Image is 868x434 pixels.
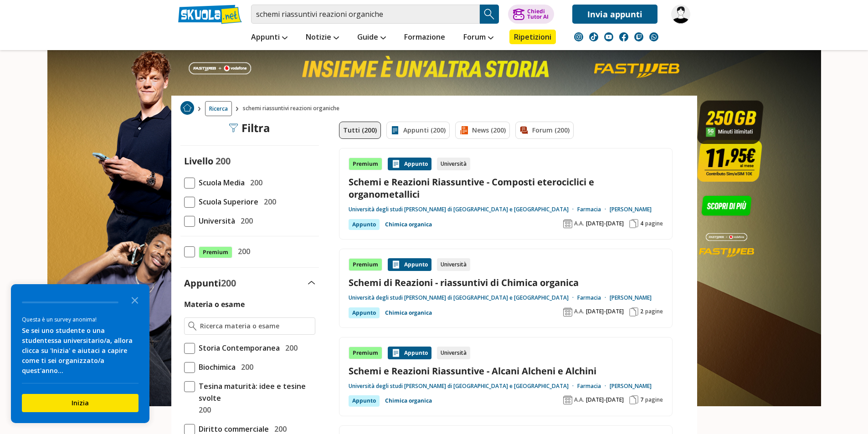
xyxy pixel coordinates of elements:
[188,322,197,331] img: Ricerca materia o esame
[195,361,236,373] span: Biochimica
[455,122,510,139] a: News (200)
[402,30,447,46] a: Formazione
[563,395,572,404] img: Anno accademico
[22,326,139,376] div: Se sei uno studente o una studentessa universitario/a, allora clicca su 'Inizia' e aiutaci a capi...
[640,396,643,403] span: 7
[527,9,549,20] div: Chiedi Tutor AI
[349,276,663,289] a: Schemi di Reazioni - riassuntivi di Chimica organica
[180,101,194,116] a: Home
[649,32,658,41] img: WhatsApp
[349,258,382,271] div: Premium
[195,215,235,227] span: Università
[604,32,613,41] img: youtube
[572,5,657,24] a: Invia appunti
[184,277,236,289] label: Appunti
[574,308,584,315] span: A.A.
[671,5,690,24] img: andreafiore1
[577,383,610,390] a: Farmacia
[199,246,232,258] span: Premium
[205,101,232,116] a: Ricerca
[180,101,194,115] img: Home
[184,299,245,309] label: Materia o esame
[260,196,276,208] span: 200
[645,396,663,403] span: pagine
[640,220,643,227] span: 4
[388,158,431,170] div: Appunto
[229,123,238,133] img: Filtra filtri mobile
[355,30,388,46] a: Guide
[249,30,290,46] a: Appunti
[282,342,298,354] span: 200
[195,380,315,404] span: Tesina maturità: idee e tesine svolte
[388,258,431,271] div: Appunto
[349,383,577,390] a: Università degli studi [PERSON_NAME] di [GEOGRAPHIC_DATA] e [GEOGRAPHIC_DATA]
[629,307,638,317] img: Pagine
[390,126,400,135] img: Appunti filtro contenuto
[483,7,496,21] img: Cerca appunti, riassunti o versioni
[184,155,213,167] label: Livello
[437,158,470,170] div: Università
[385,395,432,406] a: Chimica organica
[586,308,624,315] span: [DATE]-[DATE]
[195,177,245,189] span: Scuola Media
[349,365,663,377] a: Schemi e Reazioni Riassuntive - Alcani Alcheni e Alchini
[437,347,470,359] div: Università
[243,101,343,116] span: schemi riassuntivi reazioni organiche
[229,122,270,134] div: Filtra
[391,348,401,357] img: Appunti contenuto
[391,260,401,269] img: Appunti contenuto
[519,126,529,135] img: Forum filtro contenuto
[234,245,250,257] span: 200
[577,294,610,301] a: Farmacia
[303,30,341,46] a: Notizie
[589,32,598,41] img: tiktok
[349,206,577,213] a: Università degli studi [PERSON_NAME] di [GEOGRAPHIC_DATA] e [GEOGRAPHIC_DATA]
[459,126,468,135] img: News filtro contenuto
[339,122,381,139] a: Tutti (200)
[388,347,431,359] div: Appunto
[386,122,450,139] a: Appunti (200)
[237,215,253,227] span: 200
[195,196,258,208] span: Scuola Superiore
[586,396,624,403] span: [DATE]-[DATE]
[349,294,577,301] a: Università degli studi [PERSON_NAME] di [GEOGRAPHIC_DATA] e [GEOGRAPHIC_DATA]
[574,396,584,403] span: A.A.
[385,219,432,230] a: Chimica organica
[349,176,663,200] a: Schemi e Reazioni Riassuntive - Composti eterociclici e organometallici
[247,177,262,189] span: 200
[480,5,499,24] button: Search Button
[195,342,280,354] span: Storia Contemporanea
[577,206,610,213] a: Farmacia
[308,281,315,285] img: Apri e chiudi sezione
[251,5,480,24] input: Cerca appunti, riassunti o versioni
[200,322,311,331] input: Ricerca materia o esame
[385,307,432,318] a: Chimica organica
[645,308,663,315] span: pagine
[629,395,638,404] img: Pagine
[619,32,628,41] img: facebook
[629,219,638,228] img: Pagine
[610,383,652,390] a: [PERSON_NAME]
[126,291,144,309] button: Close the survey
[509,30,556,44] a: Ripetizioni
[563,219,572,228] img: Anno accademico
[22,315,139,324] div: Questa è un survey anonima!
[574,32,583,41] img: instagram
[221,277,236,289] span: 200
[437,258,470,271] div: Università
[508,5,554,24] button: ChiediTutor AI
[640,308,643,315] span: 2
[349,158,382,170] div: Premium
[22,394,139,412] button: Inizia
[349,307,380,318] div: Appunto
[610,206,652,213] a: [PERSON_NAME]
[349,219,380,230] div: Appunto
[11,284,149,423] div: Survey
[216,155,231,167] span: 200
[461,30,496,46] a: Forum
[563,307,572,317] img: Anno accademico
[515,122,574,139] a: Forum (200)
[349,395,380,406] div: Appunto
[195,404,211,416] span: 200
[574,220,584,227] span: A.A.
